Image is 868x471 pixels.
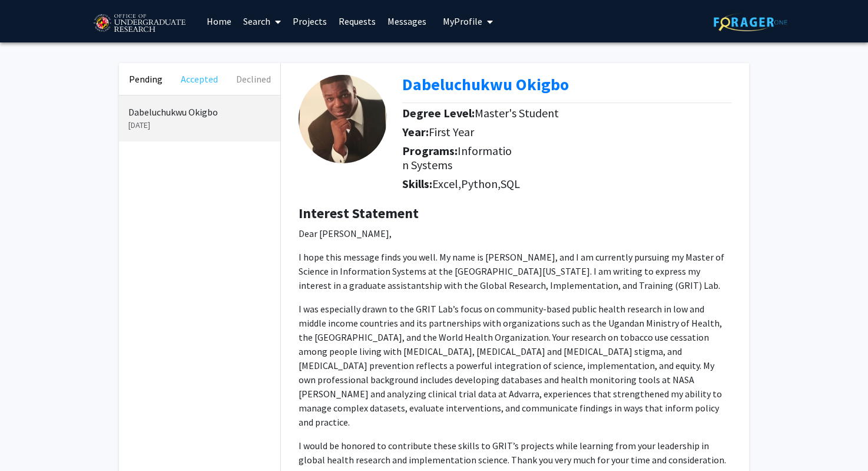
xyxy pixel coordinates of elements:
[128,105,271,119] p: Dabeluchukwu Okigbo
[237,1,287,42] a: Search
[402,143,458,158] b: Programs:
[461,176,501,191] span: Python,
[714,13,787,31] img: ForagerOne Logo
[402,176,432,191] b: Skills:
[402,74,569,95] b: Dabeluchukwu Okigbo
[227,63,280,95] button: Declined
[402,106,475,120] b: Degree Level:
[128,119,271,131] p: [DATE]
[402,143,512,172] span: Information Systems
[475,106,559,120] span: Master's Student
[299,204,419,222] b: Interest Statement
[299,302,731,429] p: I was especially drawn to the GRIT Lab’s focus on community-based public health research in low a...
[429,124,474,139] span: First Year
[287,1,333,42] a: Projects
[299,439,731,467] p: I would be honored to contribute these skills to GRIT’s projects while learning from your leaders...
[119,63,173,95] button: Pending
[299,226,731,241] p: Dear [PERSON_NAME],
[9,418,50,462] iframe: Chat
[90,9,189,38] img: University of Maryland Logo
[402,74,569,95] a: Opens in a new tab
[432,176,461,191] span: Excel,
[173,63,226,95] button: Accepted
[201,1,237,42] a: Home
[501,176,520,191] span: SQL
[299,75,387,163] img: Profile Picture
[299,250,731,292] p: I hope this message finds you well. My name is [PERSON_NAME], and I am currently pursuing my Mast...
[382,1,432,42] a: Messages
[443,15,482,27] span: My Profile
[402,124,429,139] b: Year:
[333,1,382,42] a: Requests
